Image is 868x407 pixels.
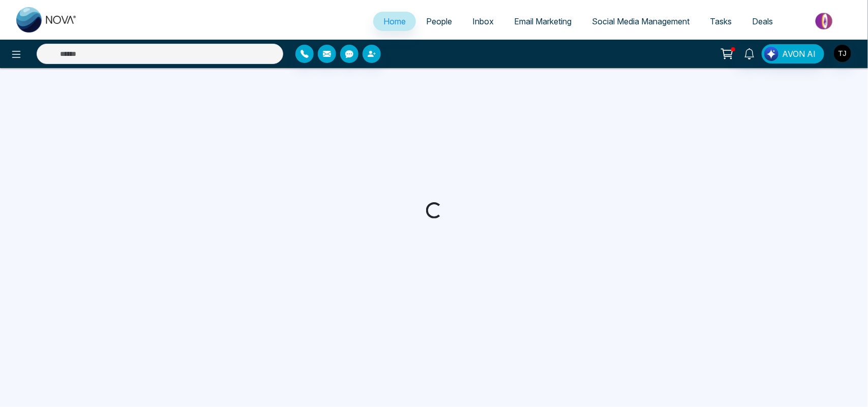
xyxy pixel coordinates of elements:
[472,16,494,26] span: Inbox
[416,12,462,31] a: People
[504,12,582,31] a: Email Marketing
[788,10,862,33] img: Market-place.gif
[762,44,824,64] button: AVON AI
[782,48,816,60] span: AVON AI
[742,12,783,31] a: Deals
[764,47,779,61] img: Lead Flow
[16,7,77,33] img: Nova CRM Logo
[700,12,742,31] a: Tasks
[710,16,732,26] span: Tasks
[834,45,851,62] img: User Avatar
[426,16,452,26] span: People
[373,12,416,31] a: Home
[752,16,773,26] span: Deals
[514,16,572,26] span: Email Marketing
[462,12,504,31] a: Inbox
[592,16,690,26] span: Social Media Management
[582,12,700,31] a: Social Media Management
[383,16,406,26] span: Home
